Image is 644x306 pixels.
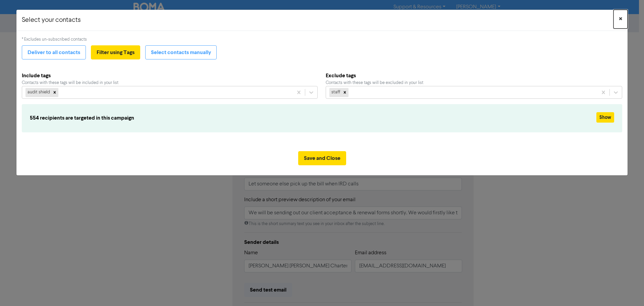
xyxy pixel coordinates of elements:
[22,36,622,43] div: * Excludes un-subscribed contacts
[298,151,346,165] button: Save and Close
[25,88,51,97] div: audit shield
[91,45,140,59] button: Filter using Tags
[329,88,341,97] div: staff
[30,115,515,121] h6: 554 recipients are targeted in this campaign
[610,274,644,306] iframe: Chat Widget
[22,45,86,59] button: Deliver to all contacts
[619,14,622,24] span: ×
[613,10,628,29] button: Close
[326,80,623,86] div: Contacts with these tags will be excluded in your list
[596,112,614,123] button: Show
[326,72,623,80] b: Exclude tags
[22,80,318,86] div: Contacts with these tags will be included in your list
[22,15,81,25] h5: Select your contacts
[22,72,318,80] b: Include tags
[145,45,217,59] button: Select contacts manually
